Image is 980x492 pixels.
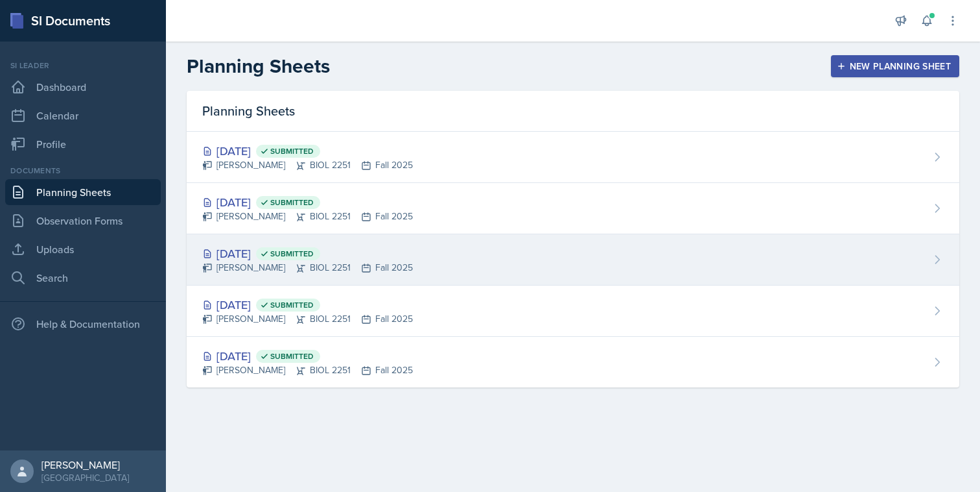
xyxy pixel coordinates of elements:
div: [DATE] [202,142,413,160]
a: [DATE] Submitted [PERSON_NAME]BIOL 2251Fall 2025 [187,132,959,183]
div: [PERSON_NAME] BIOL 2251 Fall 2025 [202,363,413,377]
span: Submitted [270,197,314,208]
a: Profile [5,131,161,157]
div: [DATE] [202,296,413,314]
span: Submitted [270,300,314,310]
a: [DATE] Submitted [PERSON_NAME]BIOL 2251Fall 2025 [187,183,959,234]
a: [DATE] Submitted [PERSON_NAME]BIOL 2251Fall 2025 [187,337,959,387]
div: [DATE] [202,193,413,211]
div: Help & Documentation [5,311,161,337]
div: [PERSON_NAME] BIOL 2251 Fall 2025 [202,261,413,275]
div: [DATE] [202,347,413,365]
div: Planning Sheets [187,91,959,132]
div: Documents [5,165,161,177]
a: Dashboard [5,74,161,100]
a: Calendar [5,103,161,129]
div: [PERSON_NAME] [41,458,129,471]
span: Submitted [270,351,314,362]
div: [PERSON_NAME] BIOL 2251 Fall 2025 [202,210,413,223]
a: [DATE] Submitted [PERSON_NAME]BIOL 2251Fall 2025 [187,286,959,337]
a: Search [5,265,161,291]
div: [GEOGRAPHIC_DATA] [41,471,129,484]
span: Submitted [270,146,314,156]
a: Observation Forms [5,208,161,234]
div: [PERSON_NAME] BIOL 2251 Fall 2025 [202,312,413,326]
span: Submitted [270,249,314,259]
div: [DATE] [202,245,413,262]
button: New Planning Sheet [831,55,959,77]
a: Uploads [5,236,161,262]
div: Si leader [5,60,161,71]
a: [DATE] Submitted [PERSON_NAME]BIOL 2251Fall 2025 [187,234,959,286]
a: Planning Sheets [5,179,161,205]
div: [PERSON_NAME] BIOL 2251 Fall 2025 [202,158,413,172]
div: New Planning Sheet [839,61,951,71]
h2: Planning Sheets [187,55,330,78]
